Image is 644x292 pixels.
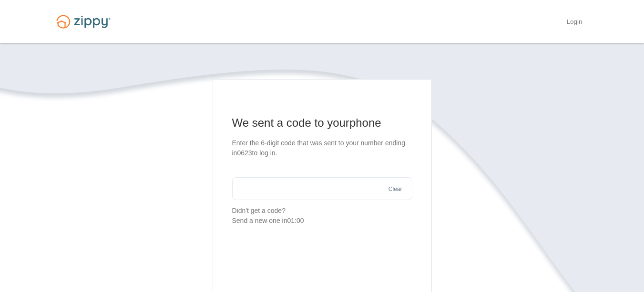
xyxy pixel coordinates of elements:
[232,216,412,226] div: Send a new one in 01:00
[232,115,412,131] h1: We sent a code to your phone
[232,138,412,158] p: Enter the 6-digit code that was sent to your number ending in 0623 to log in.
[232,206,412,226] p: Didn't get a code?
[566,18,582,28] a: Login
[386,185,405,194] button: Clear
[51,10,116,33] img: Logo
